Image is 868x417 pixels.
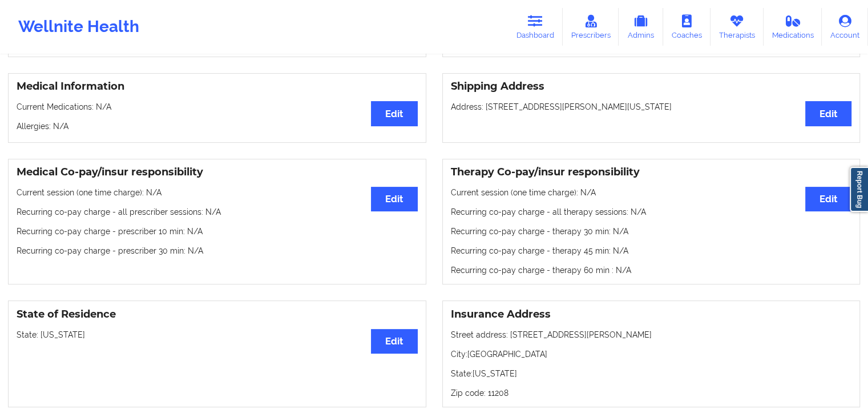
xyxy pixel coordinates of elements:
[451,166,852,179] h3: Therapy Co-pay/insur responsibility
[710,8,764,46] a: Therapists
[17,308,418,321] h3: State of Residence
[805,101,851,126] button: Edit
[451,80,852,93] h3: Shipping Address
[17,226,418,237] p: Recurring co-pay charge - prescriber 10 min : N/A
[371,187,417,211] button: Edit
[663,8,710,46] a: Coaches
[563,8,619,46] a: Prescribers
[619,8,663,46] a: Admins
[451,368,852,379] p: State: [US_STATE]
[17,121,418,132] p: Allergies: N/A
[17,101,418,113] p: Current Medications: N/A
[451,101,852,113] p: Address: [STREET_ADDRESS][PERSON_NAME][US_STATE]
[451,206,852,218] p: Recurring co-pay charge - all therapy sessions : N/A
[850,167,868,212] a: Report Bug
[17,329,418,340] p: State: [US_STATE]
[764,8,822,46] a: Medications
[508,8,563,46] a: Dashboard
[451,348,852,360] p: City: [GEOGRAPHIC_DATA]
[805,187,851,211] button: Edit
[451,245,852,256] p: Recurring co-pay charge - therapy 45 min : N/A
[371,329,417,354] button: Edit
[451,187,852,198] p: Current session (one time charge): N/A
[451,387,852,399] p: Zip code: 11208
[17,166,418,179] h3: Medical Co-pay/insur responsibility
[17,245,418,256] p: Recurring co-pay charge - prescriber 30 min : N/A
[17,206,418,218] p: Recurring co-pay charge - all prescriber sessions : N/A
[451,329,852,340] p: Street address: [STREET_ADDRESS][PERSON_NAME]
[451,226,852,237] p: Recurring co-pay charge - therapy 30 min : N/A
[451,308,852,321] h3: Insurance Address
[822,8,868,46] a: Account
[17,80,418,93] h3: Medical Information
[451,264,852,276] p: Recurring co-pay charge - therapy 60 min : N/A
[371,101,417,126] button: Edit
[17,187,418,198] p: Current session (one time charge): N/A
